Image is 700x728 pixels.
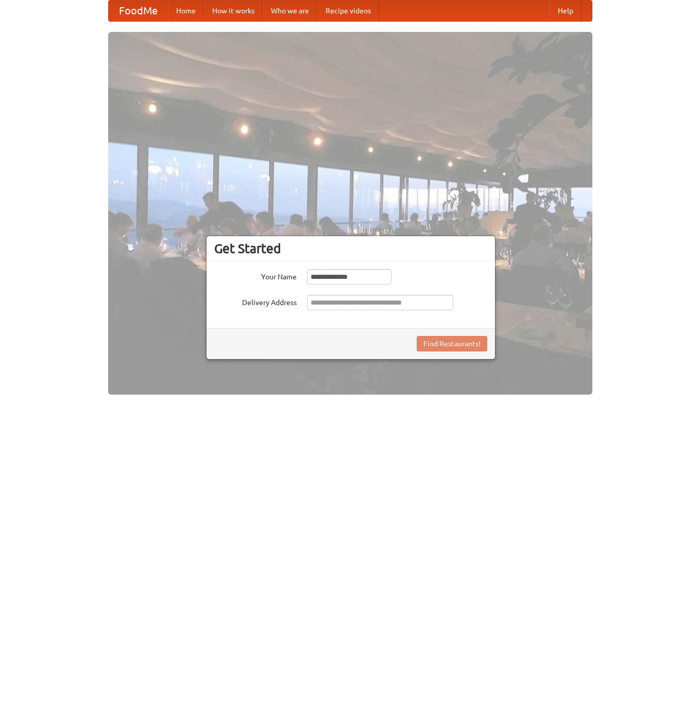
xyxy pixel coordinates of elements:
[550,1,582,21] a: Help
[417,336,487,351] button: Find Restaurants!
[168,1,204,21] a: Home
[214,295,297,308] label: Delivery Address
[204,1,263,21] a: How it works
[109,1,168,21] a: FoodMe
[263,1,317,21] a: Who we are
[214,241,487,256] h3: Get Started
[317,1,379,21] a: Recipe videos
[214,269,297,282] label: Your Name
